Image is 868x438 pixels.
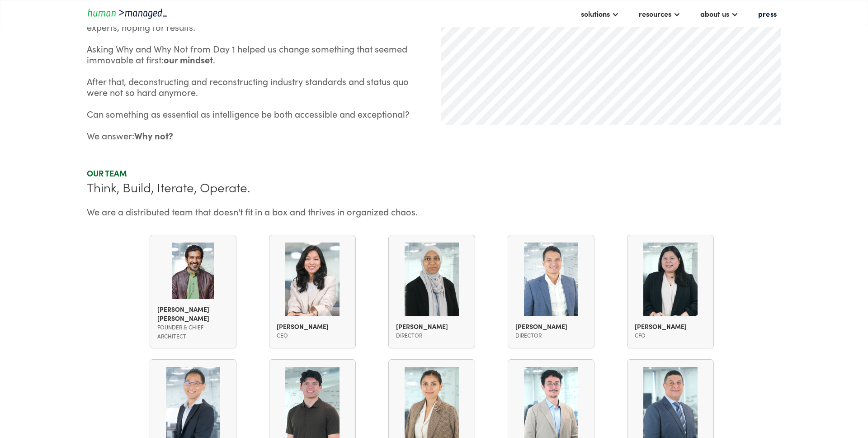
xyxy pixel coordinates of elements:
[696,6,743,21] div: about us
[164,53,213,66] strong: our mindset
[581,8,610,19] div: solutions
[134,129,173,142] strong: Why not?
[157,305,229,323] div: [PERSON_NAME] [PERSON_NAME]
[157,323,229,341] div: Founder & Chief Architect
[634,6,685,21] div: resources
[700,8,729,19] div: about us
[635,331,706,340] div: CFO
[754,6,781,21] a: press
[396,322,467,331] div: [PERSON_NAME]
[277,322,348,331] div: [PERSON_NAME]
[576,6,623,21] div: solutions
[515,331,587,340] div: Director
[515,322,587,331] div: [PERSON_NAME]
[87,168,781,179] div: Our team
[87,7,168,19] a: home
[277,331,348,340] div: CEO
[639,8,671,19] div: resources
[396,331,467,340] div: director
[87,206,781,217] div: We are a distributed team that doesn't fit in a box and thrives in organized chaos.
[87,179,781,195] div: Think, Build, Iterate, Operate.
[635,322,706,331] div: [PERSON_NAME]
